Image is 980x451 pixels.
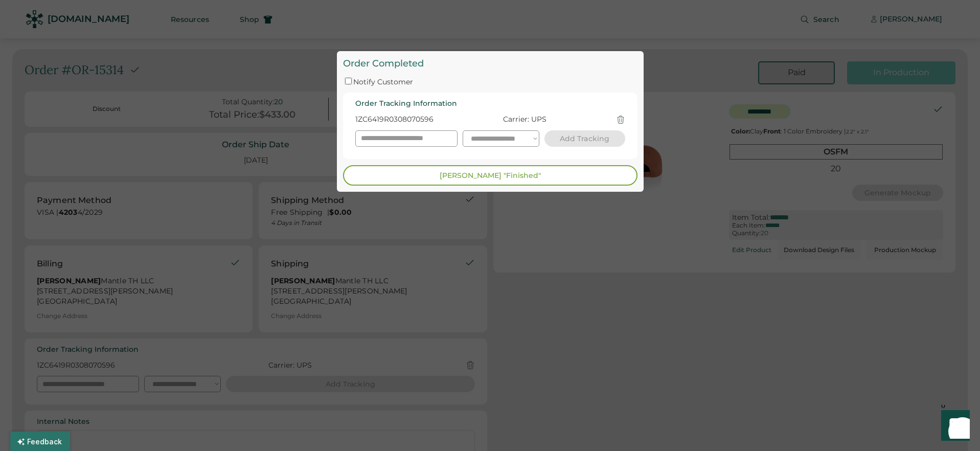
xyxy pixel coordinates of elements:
[355,115,434,125] div: 1ZC6419R0308070596
[931,405,975,449] iframe: Front Chat
[544,130,625,147] button: Add Tracking
[503,115,546,125] div: Carrier: UPS
[355,99,457,109] div: Order Tracking Information
[353,77,413,86] label: Notify Customer
[343,165,637,186] button: [PERSON_NAME] "Finished"
[343,57,637,70] div: Order Completed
